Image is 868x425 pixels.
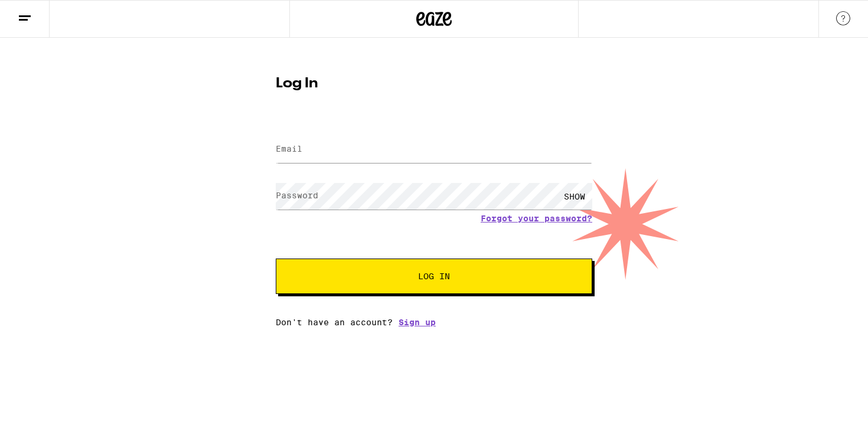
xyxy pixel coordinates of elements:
a: Sign up [399,318,436,327]
label: Password [276,191,318,200]
span: Log In [418,272,450,280]
label: Email [276,144,302,153]
div: SHOW [557,183,592,210]
h1: Log In [276,77,592,91]
a: Forgot your password? [481,214,592,223]
input: Email [276,136,592,163]
button: Log In [276,259,592,294]
div: Don't have an account? [276,318,592,327]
